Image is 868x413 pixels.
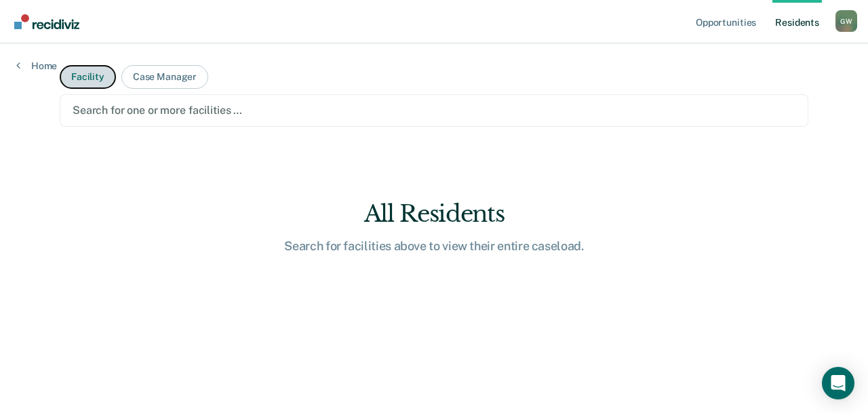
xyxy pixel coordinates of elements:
button: Case Manager [121,65,208,89]
div: Search for facilities above to view their entire caseload. [217,239,651,254]
div: Open Intercom Messenger [822,367,854,399]
div: G W [835,10,857,32]
a: Home [16,60,57,72]
div: All Residents [217,200,651,228]
button: Profile dropdown button [835,10,857,32]
img: Recidiviz [14,14,79,29]
button: Facility [60,65,116,89]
